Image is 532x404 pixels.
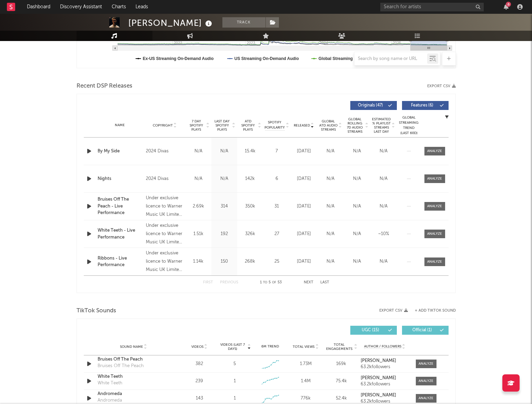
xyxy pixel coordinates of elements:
div: N/A [345,175,369,182]
span: Released [294,123,310,128]
button: Features(6) [402,101,449,110]
button: Track [222,17,265,28]
div: 2024 Divas [146,175,183,183]
strong: [PERSON_NAME] [361,358,396,363]
span: Originals ( 47 ) [355,103,387,108]
div: N/A [187,148,210,155]
div: Bruises Off The Peach [98,363,144,370]
button: First [203,281,213,284]
span: to [263,281,267,284]
div: 75.4k [325,378,357,385]
span: Official ( 1 ) [406,328,438,332]
div: 27 [265,231,289,238]
button: 6 [504,4,509,10]
div: 314 [213,203,235,210]
div: N/A [345,231,369,238]
div: N/A [319,231,342,238]
a: [PERSON_NAME] [361,358,409,363]
div: 15.4k [239,148,261,155]
div: 150 [213,258,235,265]
a: [PERSON_NAME] [361,376,409,381]
button: Export CSV [379,309,408,313]
button: Export CSV [427,84,456,88]
span: Copyright [153,123,173,128]
span: Global ATD Audio Streams [319,119,338,132]
div: 7 [265,148,289,155]
div: 6 [506,2,511,7]
span: Estimated % Playlist Streams Last Day [372,117,391,134]
a: [PERSON_NAME] [361,393,409,398]
div: Under exclusive licence to Warner Music UK Limited. An Atlantic Records UK / Elektra Records rele... [146,249,183,274]
span: Recent DSP Releases [77,82,132,90]
div: 31 [265,203,289,210]
div: N/A [187,175,210,182]
div: [PERSON_NAME] [128,17,214,29]
div: 239 [183,378,215,385]
div: 1.14k [187,258,210,265]
div: 326k [239,231,261,238]
a: By My Side [98,148,143,155]
div: 6M Trend [254,344,286,349]
div: 192 [213,231,235,238]
span: Spotify Popularity [264,120,285,130]
div: 1.73M [290,361,322,367]
span: Global Rolling 7D Audio Streams [345,117,364,134]
div: 142k [239,175,261,182]
div: Ribbons - Live Performance [98,255,143,269]
div: 5 [233,361,236,367]
div: N/A [345,148,369,155]
div: 1.4M [290,378,322,385]
span: Last Day Spotify Plays [213,119,231,132]
div: 1 [234,378,236,385]
div: ~ 10 % [372,231,395,238]
a: Andromeda [98,391,170,397]
div: N/A [372,175,395,182]
button: Official(1) [402,326,449,335]
div: [DATE] [292,148,315,155]
div: N/A [213,175,235,182]
input: Search by song name or URL [354,56,427,62]
div: [DATE] [292,231,315,238]
a: White Teeth [98,373,170,380]
div: [DATE] [292,175,315,182]
button: + Add TikTok Sound [415,309,456,313]
div: 169k [325,361,357,367]
a: Bruises Off The Peach - Live Performance [98,196,143,216]
span: Features ( 6 ) [406,103,438,108]
span: UGC ( 15 ) [355,328,387,332]
a: White Teeth - Live Performance [98,227,143,241]
span: of [272,281,276,284]
div: N/A [319,258,342,265]
div: 143 [183,395,215,402]
span: Total Views [293,345,314,349]
div: Andromeda [98,397,122,404]
div: 268k [239,258,261,265]
div: 6 [265,175,289,182]
div: 63.2k followers [361,382,409,387]
div: 382 [183,361,215,367]
button: Previous [220,281,238,284]
button: + Add TikTok Sound [408,309,456,313]
a: Bruises Off The Peach [98,356,170,363]
a: Nights [98,175,143,182]
div: 63.2k followers [361,399,409,404]
span: Videos (last 7 days) [219,343,247,351]
span: ATD Spotify Plays [239,119,257,132]
strong: [PERSON_NAME] [361,393,396,397]
div: 1 [234,395,236,402]
div: 25 [265,258,289,265]
span: Total Engagements [325,343,353,351]
span: 7 Day Spotify Plays [187,119,205,132]
div: N/A [319,175,342,182]
div: 350k [239,203,261,210]
div: 52.4k [325,395,357,402]
div: 776k [290,395,322,402]
span: Sound Name [120,345,143,349]
button: Last [320,281,329,284]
